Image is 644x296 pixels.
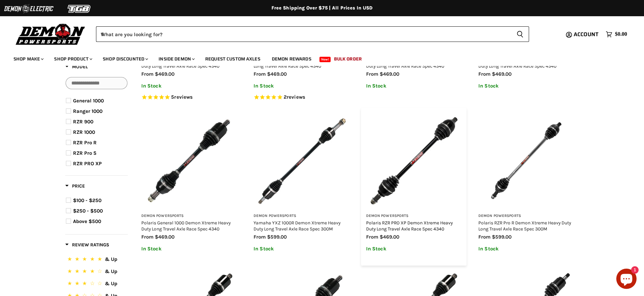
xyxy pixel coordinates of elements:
img: Polaris RZR PRO XP Demon Xtreme Heavy Duty Long Travel Axle Race Spec 4340 [366,113,462,208]
p: In Stock [366,83,462,89]
inbox-online-store-chat: Shopify online store chat [614,269,639,291]
a: Shop Make [8,52,48,66]
span: from [478,71,491,77]
span: from [141,71,153,77]
p: In Stock [478,83,574,89]
span: Ranger 1000 [73,108,102,114]
p: In Stock [478,246,574,252]
form: Product [96,26,529,42]
button: Filter by Price [65,183,85,191]
button: Filter by Review Ratings [65,242,109,250]
a: Request Custom Axles [200,52,265,66]
a: Shop Discounted [98,52,152,66]
span: reviews [287,94,305,100]
span: from [366,234,378,240]
a: Yamaha YXZ 1000R Demon Xtreme Heavy Duty Long Travel Axle Race Spec 300M [254,220,340,231]
span: General 1000 [73,98,104,104]
span: RZR 1000 [73,129,95,135]
img: TGB Logo 2 [54,2,105,15]
button: Filter by Model [65,64,88,72]
h3: Demon Powersports [366,214,462,219]
button: Search [511,26,529,42]
a: Demon Rewards [267,52,316,66]
span: reviews [174,94,193,100]
a: Inside Demon [153,52,199,66]
span: & Up [105,256,117,262]
span: 5 reviews [171,94,193,100]
input: When autocomplete results are available use up and down arrows to review and enter to select [96,26,511,42]
span: $469.00 [492,71,511,77]
span: $599.00 [492,234,511,240]
img: Polaris RZR Pro R Demon Xtreme Heavy Duty Long Travel Axle Race Spec 300M [478,113,574,208]
span: from [254,71,266,77]
img: Demon Electric Logo 2 [3,2,54,15]
span: Above $500 [73,218,101,224]
div: Free Shipping Over $75 | All Prices In USD [52,5,593,11]
span: RZR PRO XP [73,161,102,167]
span: $0.00 [615,31,627,38]
span: Rated 5.0 out of 5 stars 5 reviews [141,94,237,101]
span: RZR Pro R [73,140,97,146]
p: In Stock [254,246,349,252]
span: $250 - $500 [73,208,103,214]
span: RZR Pro S [73,150,97,156]
span: $469.00 [155,234,174,240]
span: from [141,234,153,240]
span: 2 reviews [284,94,305,100]
h3: Demon Powersports [478,214,574,219]
a: Polaris RZR Turbo Demon Xtreme Heavy Duty Long Travel Axle Race Spec 4340 [254,57,347,69]
p: In Stock [141,246,237,252]
a: $0.00 [602,29,630,39]
a: Polaris RZR PRO XP Demon Xtreme Heavy Duty Long Travel Axle Race Spec 4340 [366,220,453,231]
ul: Main menu [8,49,625,66]
a: Bulk Order [329,52,367,66]
h3: Demon Powersports [141,214,237,219]
span: from [366,71,378,77]
span: from [254,234,266,240]
p: In Stock [366,246,462,252]
input: Search Options [66,77,127,89]
p: In Stock [141,83,237,89]
span: $469.00 [380,234,399,240]
a: Account [571,31,602,38]
button: 3 Stars. [66,279,127,289]
button: 5 Stars. [66,255,127,265]
img: Demon Powersports [14,22,88,46]
span: $469.00 [155,71,174,77]
span: New! [319,57,331,62]
span: $469.00 [267,71,287,77]
span: Model [65,64,88,70]
img: Yamaha YXZ 1000R Demon Xtreme Heavy Duty Long Travel Axle Race Spec 300M [254,113,349,208]
a: Polaris General 1000 Demon Xtreme Heavy Duty Long Travel Axle Race Spec 4340 [141,220,231,231]
span: from [478,234,491,240]
span: Review Ratings [65,242,109,248]
span: & Up [105,268,117,274]
span: $599.00 [267,234,287,240]
p: In Stock [254,83,349,89]
a: Shop Product [49,52,96,66]
button: 4 Stars. [66,267,127,277]
a: Yamaha YXZ 1000R Demon Xtreme Heavy Duty Long Travel Axle Race Spec 4340 [141,57,228,69]
h3: Demon Powersports [254,214,349,219]
span: $469.00 [380,71,399,77]
a: Honda Talon 1000X Demon Xtreme Heavy Duty Long Travel Axle Race Spec 4340 [366,57,453,69]
span: RZR 900 [73,119,93,125]
a: Polaris RZR Pro R Demon Xtreme Heavy Duty Long Travel Axle Race Spec 300M [478,220,571,231]
span: Rated 5.0 out of 5 stars 2 reviews [254,94,349,101]
span: Price [65,183,85,189]
a: Honda Talon 1000R Demon Xtreme Heavy Duty Long Travel Axle Race Spec 4340 [478,57,565,69]
span: Account [574,30,598,39]
span: & Up [105,280,117,287]
img: Polaris General 1000 Demon Xtreme Heavy Duty Long Travel Axle Race Spec 4340 [141,113,237,208]
span: $100 - $250 [73,197,101,203]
